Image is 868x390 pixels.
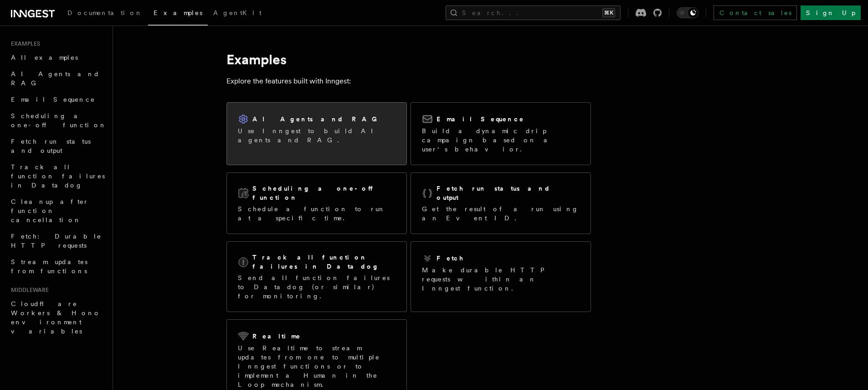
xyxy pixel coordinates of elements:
[11,300,101,335] span: Cloudflare Workers & Hono environment variables
[437,184,580,202] h2: Fetch run status and output
[238,204,395,223] p: Schedule a function to run at a specific time.
[11,138,91,154] span: Fetch run status and output
[67,9,143,16] span: Documentation
[11,233,102,249] span: Fetch: Durable HTTP requests
[11,112,107,129] span: Scheduling a one-off function
[7,193,107,228] a: Cleanup after function cancellation
[422,204,580,223] p: Get the result of a run using an Event ID.
[7,254,107,279] a: Stream updates from functions
[7,91,107,108] a: Email Sequence
[411,172,591,234] a: Fetch run status and outputGet the result of a run using an Event ID.
[11,70,100,87] span: AI Agents and RAG
[208,3,267,25] a: AgentKit
[238,273,395,301] p: Send all function failures to Datadog (or similar) for monitoring.
[437,114,524,124] h2: Email Sequence
[411,102,591,165] a: Email SequenceBuild a dynamic drip campaign based on a user's behavior.
[446,5,621,20] button: Search...⌘K
[7,40,40,47] span: Examples
[602,8,615,17] kbd: ⌘K
[11,96,95,103] span: Email Sequence
[226,51,591,68] h1: Examples
[11,163,105,189] span: Track all function failures in Datadog
[714,5,797,20] a: Contact sales
[226,172,407,234] a: Scheduling a one-off functionSchedule a function to run at a specific time.
[252,184,395,202] h2: Scheduling a one-off function
[437,254,464,263] h2: Fetch
[148,3,208,26] a: Examples
[252,114,382,124] h2: AI Agents and RAG
[11,198,89,224] span: Cleanup after function cancellation
[7,49,107,66] a: All examples
[7,66,107,91] a: AI Agents and RAG
[422,126,580,154] p: Build a dynamic drip campaign based on a user's behavior.
[226,102,407,165] a: AI Agents and RAGUse Inngest to build AI agents and RAG.
[226,75,591,88] p: Explore the features built with Inngest:
[7,159,107,193] a: Track all function failures in Datadog
[62,3,148,25] a: Documentation
[11,54,78,61] span: All examples
[238,126,395,145] p: Use Inngest to build AI agents and RAG.
[154,9,202,16] span: Examples
[226,241,407,312] a: Track all function failures in DatadogSend all function failures to Datadog (or similar) for moni...
[7,228,107,254] a: Fetch: Durable HTTP requests
[7,133,107,159] a: Fetch run status and output
[7,296,107,339] a: Cloudflare Workers & Hono environment variables
[213,9,262,16] span: AgentKit
[677,7,699,18] button: Toggle dark mode
[7,286,49,294] span: Middleware
[422,265,580,293] p: Make durable HTTP requests within an Inngest function.
[801,5,861,20] a: Sign Up
[238,343,395,389] p: Use Realtime to stream updates from one to multiple Inngest functions or to implement a Human in ...
[11,258,87,275] span: Stream updates from functions
[252,332,301,341] h2: Realtime
[7,108,107,133] a: Scheduling a one-off function
[411,241,591,312] a: FetchMake durable HTTP requests within an Inngest function.
[252,253,395,271] h2: Track all function failures in Datadog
